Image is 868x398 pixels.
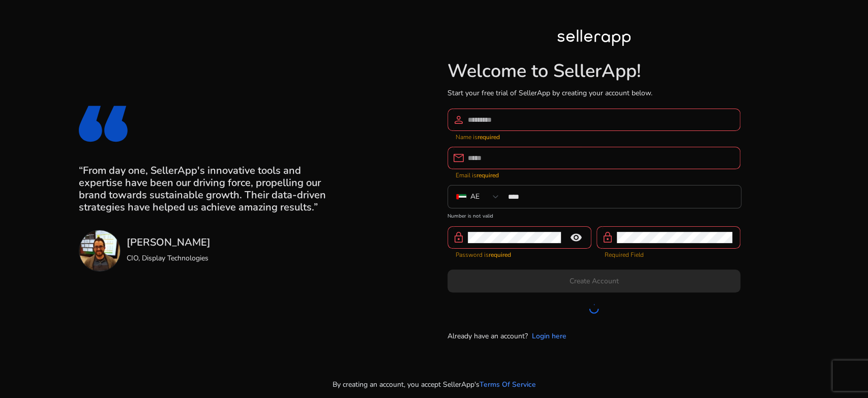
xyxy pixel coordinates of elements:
h3: [PERSON_NAME] [127,236,211,249]
mat-icon: remove_red_eye [564,231,588,244]
mat-error: Name is [456,131,732,142]
mat-error: Password is [456,249,583,259]
span: lock [602,231,614,244]
p: Start your free trial of SellerApp by creating your account below. [447,88,740,98]
div: AE [470,191,480,202]
strong: required [477,133,500,141]
a: Login here [532,331,566,341]
h1: Welcome to SellerApp! [447,60,740,82]
p: Already have an account? [447,331,528,341]
mat-error: Number is not valid [447,209,740,220]
h3: “From day one, SellerApp's innovative tools and expertise have been our driving force, propelling... [79,165,339,214]
strong: required [489,251,511,259]
span: email [453,152,465,164]
a: Terms Of Service [480,379,536,390]
strong: required [476,171,499,179]
p: CIO, Display Technologies [127,253,211,263]
mat-error: Required Field [605,249,732,259]
mat-error: Email is [456,169,732,180]
span: person [453,114,465,126]
span: lock [453,231,465,244]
